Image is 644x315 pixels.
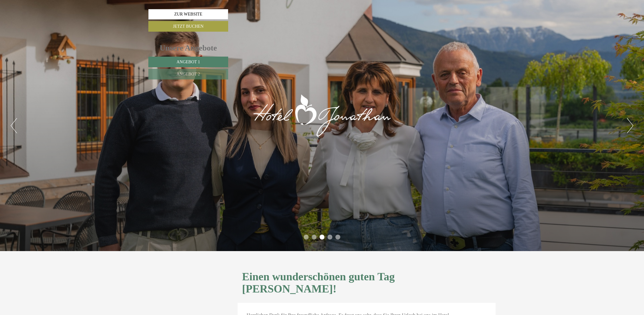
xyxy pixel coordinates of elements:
[148,9,228,19] a: Zur Website
[148,42,228,54] div: Unsere Angebote
[627,118,633,133] button: Next
[176,72,200,76] span: Angebot 2
[242,271,491,295] h1: Einen wunderschönen guten Tag [PERSON_NAME]!
[11,118,17,133] button: Previous
[176,60,200,64] span: Angebot 1
[148,21,228,32] a: Jetzt buchen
